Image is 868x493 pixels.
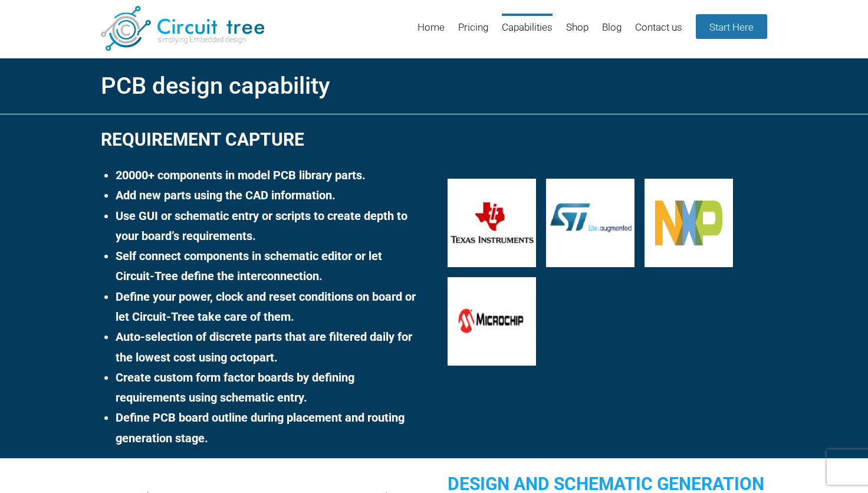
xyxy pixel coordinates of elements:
[101,124,420,155] h2: Requirement Capture
[101,68,767,104] h1: PCB design capability
[635,14,682,52] a: Contact us
[116,185,420,205] li: Add new parts using the CAD information.
[116,246,420,287] li: Self connect components in schematic editor or let Circuit-Tree define the interconnection.
[502,14,553,52] a: Capabilities
[566,14,588,52] a: Shop
[101,6,264,51] img: Circuit Tree
[116,287,420,327] li: Define your power, clock and reset conditions on board or let Circuit-Tree take care of them.
[602,14,622,52] a: Blog
[696,14,767,39] a: Start Here
[116,407,420,448] li: Define PCB board outline during placement and routing generation stage.
[116,165,420,185] li: 20000+ components in model PCB library parts.
[116,206,420,246] li: Use GUI or schematic entry or scripts to create depth to your board’s requirements.
[458,14,488,52] a: Pricing
[417,14,445,52] a: Home
[116,367,420,408] li: Create custom form factor boards by defining requirements using schematic entry.
[116,327,420,367] li: Auto-selection of discrete parts that are filtered daily for the lowest cost using octopart.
